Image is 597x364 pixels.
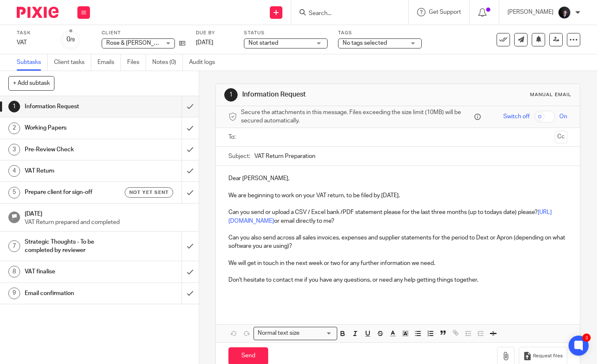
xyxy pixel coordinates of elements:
[228,276,567,284] p: Don't hesitate to contact me if you have any questions, or need any help getting things together.
[189,54,221,71] a: Audit logs
[25,265,124,278] h1: VAT finalise
[17,54,48,71] a: Subtasks
[530,92,571,98] div: Manual email
[228,133,238,141] label: To:
[106,40,232,46] span: Rose & [PERSON_NAME] Childrenswear Limited
[228,152,250,160] label: Subject:
[582,333,591,342] div: 3
[25,122,124,134] h1: Working Papers
[196,30,233,36] label: Due by
[25,287,124,300] h1: Email confirmation
[507,8,553,16] p: [PERSON_NAME]
[196,40,213,46] span: [DATE]
[152,54,183,71] a: Notes (0)
[228,208,567,225] p: Can you send or upload a CSV / Excel bank /PDF statement please for the last three months (up to ...
[102,30,185,36] label: Client
[429,9,461,15] span: Get Support
[8,240,20,252] div: 7
[256,329,301,338] span: Normal text size
[54,54,91,71] a: Client tasks
[8,144,20,155] div: 3
[8,165,20,177] div: 4
[25,218,190,227] p: VAT Return prepared and completed
[244,30,328,36] label: Status
[228,191,567,200] p: We are beginning to work on your VAT return, to be filed by [DATE].
[503,112,530,121] span: Switch off
[338,30,422,36] label: Tags
[67,35,75,44] div: 0
[302,329,332,338] input: Search for option
[97,54,121,71] a: Emails
[25,100,124,113] h1: Information Request
[8,187,20,199] div: 5
[228,234,567,251] p: Can you also send across all sales invoices, expenses and supplier statements for the period to D...
[17,7,59,18] img: Pixie
[127,54,146,71] a: Files
[228,209,552,224] a: [URL][DOMAIN_NAME]
[8,266,20,277] div: 8
[224,88,238,102] div: 1
[8,101,20,112] div: 1
[242,90,416,99] h1: Information Request
[25,143,124,156] h1: Pre-Review Check
[25,186,124,199] h1: Prepare client for sign-off
[25,165,124,177] h1: VAT Return
[254,327,337,340] div: Search for option
[533,353,563,359] span: Request files
[558,6,571,19] img: 455A2509.jpg
[308,10,383,18] input: Search
[8,288,20,299] div: 9
[25,236,124,257] h1: Strategic Thoughts - To be completed by reviewer
[249,40,278,46] span: Not started
[228,174,567,183] p: Dear [PERSON_NAME],
[8,76,54,90] button: + Add subtask
[70,38,75,42] small: /9
[343,40,387,46] span: No tags selected
[228,259,567,267] p: We will get in touch in the next week or two for any further information we need.
[559,112,567,121] span: On
[241,108,472,125] span: Secure the attachments in this message. Files exceeding the size limit (10MB) will be secured aut...
[8,122,20,134] div: 2
[555,131,567,143] button: Cc
[129,189,169,196] span: Not yet sent
[17,30,50,36] label: Task
[17,38,50,47] div: VAT
[25,208,190,218] h1: [DATE]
